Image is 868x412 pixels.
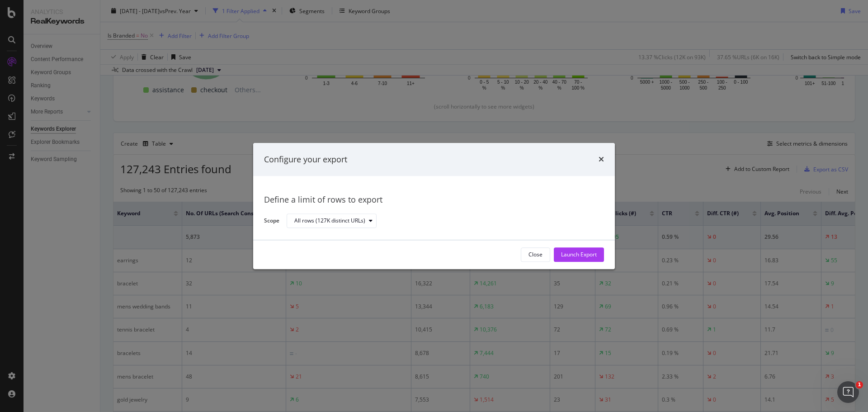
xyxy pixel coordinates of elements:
[837,381,859,403] iframe: Intercom live chat
[528,251,542,259] div: Close
[264,217,279,227] label: Scope
[856,381,863,388] span: 1
[521,247,550,262] button: Close
[294,218,365,224] div: All rows (127K distinct URLs)
[287,214,377,228] button: All rows (127K distinct URLs)
[264,154,347,166] div: Configure your export
[554,247,604,262] button: Launch Export
[253,143,615,269] div: modal
[264,194,604,206] div: Define a limit of rows to export
[599,154,604,166] div: times
[561,251,597,259] div: Launch Export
